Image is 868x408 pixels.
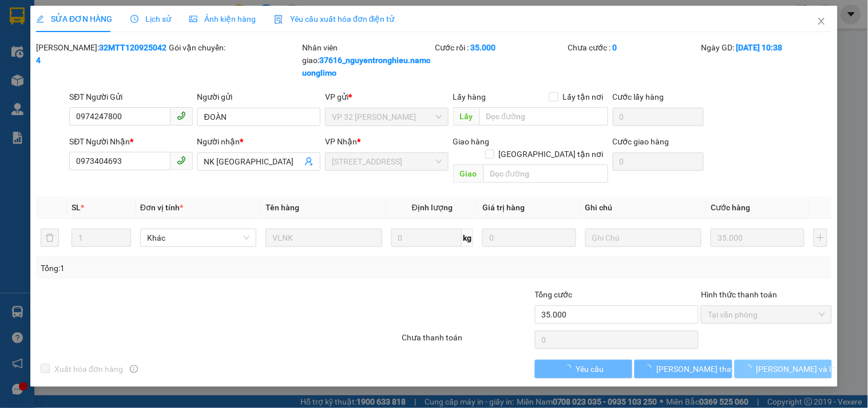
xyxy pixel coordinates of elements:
b: 0 [613,43,617,52]
input: VD: Bàn, Ghế [265,229,382,247]
div: Gói vận chuyển: [169,41,300,54]
input: 0 [482,229,576,247]
div: [PERSON_NAME]: [36,41,167,66]
div: Cước rồi : [435,41,565,54]
div: Người nhận [197,135,320,148]
span: [PERSON_NAME] thay đổi [656,363,748,375]
span: Lấy hàng [453,92,486,101]
span: Xuất hóa đơn hàng [50,363,128,375]
b: 32MTT1209250424 [36,43,167,65]
span: clock-circle [130,15,138,23]
span: Lấy [453,107,479,125]
span: Tổng cước [535,290,573,299]
button: Yêu cầu [535,360,632,378]
input: Dọc đường [479,107,608,125]
div: Chưa cước : [568,41,699,54]
b: 37616_nguyentronghieu.namcuonglimo [302,56,430,77]
input: Dọc đường [483,164,608,183]
span: SL [72,203,81,212]
span: Tại văn phòng [708,306,825,323]
span: loading [564,364,576,372]
span: user-add [304,157,314,166]
span: loading [644,364,656,372]
input: Cước giao hàng [613,152,704,171]
input: 0 [711,229,804,247]
div: SĐT Người Gửi [69,91,192,103]
span: Cước hàng [711,203,750,212]
span: SỬA ĐƠN HÀNG [36,14,112,23]
button: [PERSON_NAME] thay đổi [635,360,732,378]
span: info-circle [130,365,138,373]
div: Người gửi [197,91,320,103]
input: Cước lấy hàng [613,108,704,126]
button: plus [814,229,827,247]
span: Lịch sử [130,14,171,23]
label: Hình thức thanh toán [701,290,777,299]
span: [GEOGRAPHIC_DATA] tận nơi [494,148,608,160]
span: Khác [147,229,249,246]
span: Lấy tận nơi [558,91,608,103]
span: 142 Hai Bà Trưng [332,153,441,170]
button: delete [41,229,59,247]
span: loading [744,364,756,372]
div: SĐT Người Nhận [69,135,192,148]
div: Chưa thanh toán [401,331,533,351]
b: 35.000 [470,43,496,52]
th: Ghi chú [581,197,706,219]
span: Yêu cầu [576,363,604,375]
div: Nhân viên giao: [302,41,433,79]
span: VP 32 Mạc Thái Tổ [332,108,441,125]
span: phone [177,156,186,165]
div: Tổng: 1 [41,262,336,274]
span: close [817,17,826,26]
span: Giao hàng [453,137,490,146]
span: [PERSON_NAME] và In [756,363,837,375]
span: edit [36,15,44,23]
span: Đơn vị tính [140,203,183,212]
span: kg [462,229,473,247]
span: Tên hàng [265,203,299,212]
label: Cước lấy hàng [613,92,664,101]
button: Close [806,6,838,38]
span: VP Nhận [325,137,357,146]
span: Ảnh kiện hàng [189,14,256,23]
span: phone [177,111,186,120]
img: icon [274,15,283,24]
span: Yêu cầu xuất hóa đơn điện tử [274,14,395,23]
input: Ghi Chú [585,229,701,247]
span: Giá trị hàng [482,203,525,212]
b: [DATE] 10:38 [736,43,782,52]
button: [PERSON_NAME] và In [735,360,832,378]
span: Định lượng [412,203,453,212]
div: Ngày GD: [701,41,831,54]
span: picture [189,15,197,23]
div: VP gửi [325,91,448,103]
span: Giao [453,164,483,183]
label: Cước giao hàng [613,137,669,146]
